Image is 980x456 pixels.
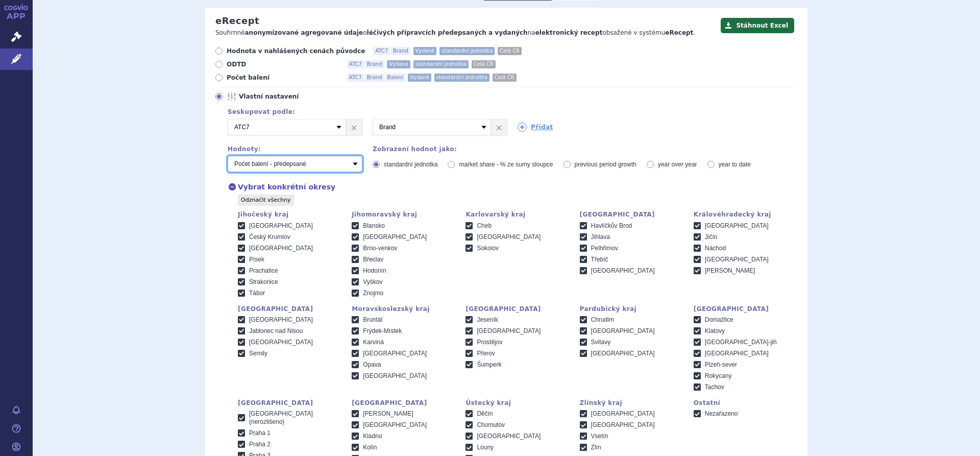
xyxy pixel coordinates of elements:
span: Domažlice [705,316,733,323]
span: Zlín [591,444,601,451]
span: Brand [365,74,384,82]
div: Jihočeský kraj [238,211,341,218]
span: Blansko [363,222,385,229]
span: standardní jednotka [434,74,489,82]
span: Brand [365,60,384,68]
span: standardní jednotka [413,60,469,68]
div: [GEOGRAPHIC_DATA] [465,305,569,313]
span: Znojmo [363,290,383,297]
span: Rokycany [705,372,732,379]
span: Břeclav [363,256,383,263]
div: 2 [217,119,797,135]
span: Svitavy [591,339,611,346]
span: Pelhřimov [591,245,618,252]
div: Ústecký kraj [465,399,569,406]
span: [GEOGRAPHIC_DATA] [591,350,655,357]
span: Brand [391,47,410,55]
span: Sokolov [477,245,499,252]
span: [GEOGRAPHIC_DATA] [477,233,541,241]
span: Celá ČR [472,60,496,68]
span: Praha 2 [249,441,271,448]
span: Jablonec nad Nisou [249,327,303,334]
span: Chomutov [477,421,505,428]
div: [GEOGRAPHIC_DATA] [238,305,341,313]
span: Jeseník [477,316,498,323]
div: Zlínský kraj [580,399,683,406]
strong: elektronický recept [535,29,603,36]
span: Vydané [387,60,410,68]
span: ODTD [227,60,339,68]
span: Tachov [705,383,724,391]
span: Prachatice [249,267,278,274]
span: [GEOGRAPHIC_DATA] [705,256,769,263]
span: [GEOGRAPHIC_DATA] (nerozlišeno) [249,410,313,425]
span: Celá ČR [498,47,522,55]
span: Jihlava [591,233,610,241]
span: previous period growth [575,161,636,168]
span: Vlastní nastavení [239,92,351,101]
span: Kladno [363,433,382,440]
a: × [491,119,507,135]
span: [GEOGRAPHIC_DATA] [363,233,427,241]
div: Pardubický kraj [580,305,683,313]
span: Český Krumlov [249,233,290,241]
span: Bruntál [363,316,382,323]
span: Hodonín [363,267,386,274]
span: [PERSON_NAME] [363,410,413,417]
strong: eRecept [665,29,693,36]
span: Písek [249,256,264,263]
span: Klatovy [705,327,725,334]
span: Kolín [363,444,377,451]
span: [GEOGRAPHIC_DATA] [705,222,769,229]
span: [GEOGRAPHIC_DATA] [249,316,313,323]
span: Hodnota v nahlášených cenách původce [227,47,365,55]
div: Jihomoravský kraj [352,211,455,218]
span: standardní jednotka [439,47,495,55]
span: [GEOGRAPHIC_DATA] [705,350,769,357]
span: [GEOGRAPHIC_DATA] [249,222,313,229]
span: Opava [363,361,381,368]
span: Frýdek-Místek [363,327,402,334]
div: Zobrazení hodnot jako: [373,146,797,153]
span: year over year [658,161,697,168]
h2: eRecept [215,15,259,27]
span: [GEOGRAPHIC_DATA] [591,327,655,334]
span: Přerov [477,350,495,357]
span: Náchod [705,245,726,252]
span: Třebíč [591,256,608,263]
a: × [346,119,362,135]
span: market share - % ze sumy sloupce [459,161,553,168]
div: [GEOGRAPHIC_DATA] [580,211,683,218]
span: Nezařazeno [705,410,738,417]
span: Děčín [477,410,493,417]
span: [GEOGRAPHIC_DATA] [363,350,427,357]
span: Vydané [413,47,436,55]
div: Královéhradecký kraj [694,211,797,218]
div: Hodnoty: [228,146,362,153]
span: Jičín [705,233,718,241]
p: Souhrnné o na obsažené v systému . [215,29,716,37]
span: Havlíčkův Brod [591,222,632,229]
span: [GEOGRAPHIC_DATA]-jih [705,339,777,346]
span: [PERSON_NAME] [705,267,755,274]
span: [GEOGRAPHIC_DATA] [477,327,541,334]
a: Odznačit všechny [238,195,294,206]
span: Prostějov [477,339,502,346]
div: Karlovarský kraj [465,211,569,218]
strong: anonymizované agregované údaje [245,29,363,36]
span: Chrudim [591,316,614,323]
span: ATC7 [347,60,364,68]
span: Vydané [408,74,431,82]
span: year to date [719,161,751,168]
strong: léčivých přípravcích předepsaných a vydaných [367,29,528,36]
span: [GEOGRAPHIC_DATA] [477,433,541,440]
span: Semily [249,350,267,357]
span: ATC7 [373,47,390,55]
span: Šumperk [477,361,501,368]
span: Louny [477,444,494,451]
span: Počet balení [227,74,339,82]
span: [GEOGRAPHIC_DATA] [591,421,655,428]
span: Brno-venkov [363,245,397,252]
span: Tábor [249,290,265,297]
span: [GEOGRAPHIC_DATA] [591,267,655,274]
